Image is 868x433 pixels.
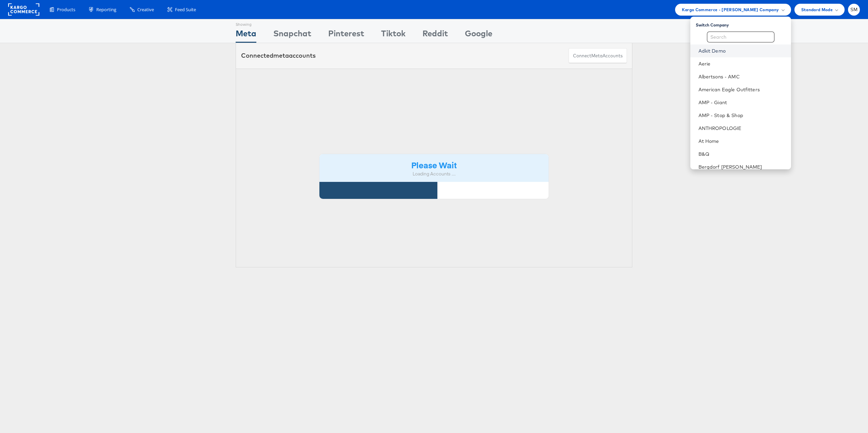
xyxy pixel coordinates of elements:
span: Reporting [96,6,116,13]
div: Snapchat [273,27,311,43]
div: Google [465,27,492,43]
span: meta [591,53,603,59]
span: Kargo Commerce - [PERSON_NAME] Company [682,6,779,13]
button: ConnectmetaAccounts [569,48,627,63]
a: AMP - Giant [698,99,786,106]
input: Search [707,32,774,42]
span: Standard Mode [801,6,833,13]
span: Feed Suite [175,6,196,13]
div: Switch Company [696,19,791,28]
a: American Eagle Outfitters [698,86,786,93]
div: Loading Accounts .... [324,171,544,177]
div: Showing [236,19,256,27]
span: Creative [137,6,154,13]
div: Meta [236,27,256,43]
a: ANTHROPOLOGIE [698,125,786,132]
span: meta [273,52,289,59]
a: Albertsons - AMC [698,73,786,80]
div: Reddit [422,27,448,43]
a: Aerie [698,60,786,67]
div: Pinterest [328,27,364,43]
div: Tiktok [381,27,406,43]
a: B&Q [698,151,786,157]
a: At Home [698,138,786,145]
span: Products [57,6,75,13]
a: Adkit Demo [698,48,786,54]
a: Bergdorf [PERSON_NAME] [698,164,786,170]
a: AMP - Stop & Shop [698,112,786,119]
strong: Please Wait [411,159,457,170]
span: SM [850,7,858,12]
div: Connected accounts [241,51,316,60]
